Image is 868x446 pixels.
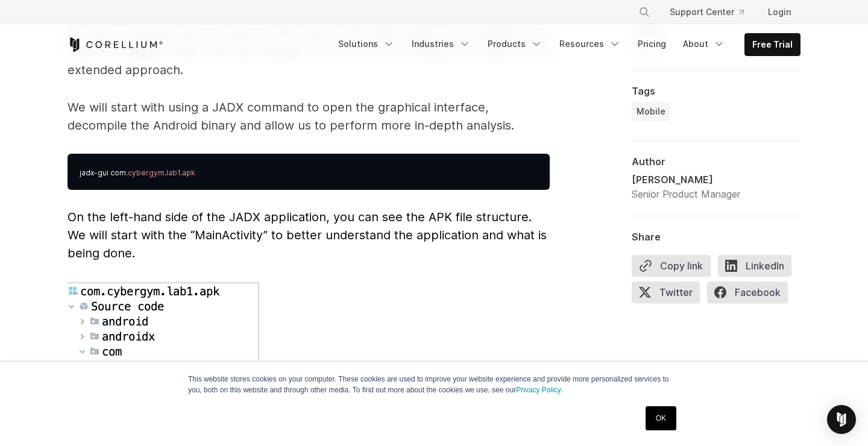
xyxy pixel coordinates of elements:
[632,281,707,308] a: Twitter
[758,1,800,23] a: Login
[718,255,799,281] a: LinkedIn
[718,255,791,277] span: LinkedIn
[707,281,788,303] span: Facebook
[707,281,795,308] a: Facebook
[632,187,740,201] div: Senior Product Manager
[632,231,800,243] div: Share
[827,405,856,434] div: Open Intercom Messenger
[68,37,163,52] a: Corellium Home
[80,168,126,177] span: jadx-gui com
[632,102,670,121] a: Mobile
[634,1,655,23] button: Search
[632,172,740,187] div: [PERSON_NAME]
[404,33,478,55] a: Industries
[632,281,700,303] span: Twitter
[68,210,547,260] span: On the left-hand side of the JADX application, you can see the APK file structure. We will start ...
[632,155,800,168] div: Author
[516,386,562,394] a: Privacy Policy.
[126,168,195,177] span: .cybergym.lab1.apk
[68,98,550,134] p: We will start with using a JADX command to open the graphical interface, decompile the Android bi...
[637,105,665,118] span: Mobile
[745,34,800,55] a: Free Trial
[660,1,753,23] a: Support Center
[632,85,800,97] div: Tags
[624,1,800,23] div: Navigation Menu
[632,255,711,277] button: Copy link
[331,33,800,56] div: Navigation Menu
[331,33,402,55] a: Solutions
[188,374,680,395] p: This website stores cookies on your computer. These cookies are used to improve your website expe...
[631,33,673,55] a: Pricing
[676,33,732,55] a: About
[552,33,628,55] a: Resources
[480,33,550,55] a: Products
[646,406,676,430] a: OK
